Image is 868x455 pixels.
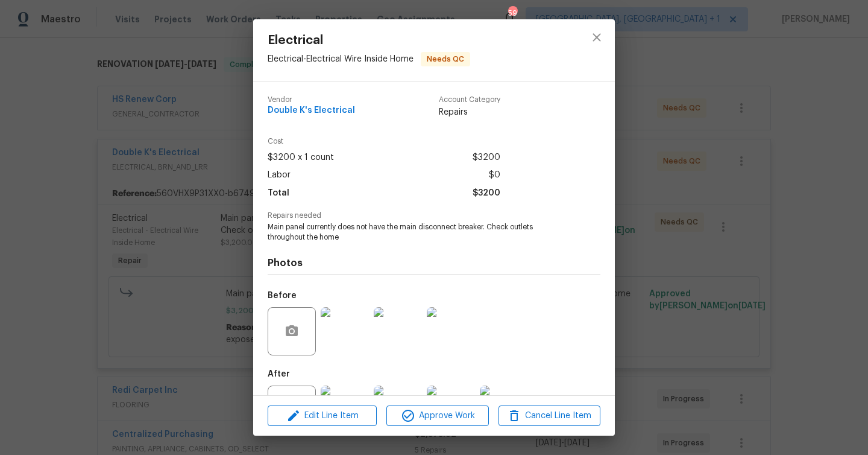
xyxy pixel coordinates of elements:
[489,167,500,184] span: $0
[271,409,373,424] span: Edit Line Item
[268,149,334,167] span: $3200 x 1 count
[268,55,414,63] span: Electrical - Electrical Wire Inside Home
[268,138,500,145] span: Cost
[473,149,500,167] span: $3200
[502,409,597,424] span: Cancel Line Item
[439,96,500,104] span: Account Category
[268,185,289,202] span: Total
[268,96,355,104] span: Vendor
[268,406,377,427] button: Edit Line Item
[422,53,469,65] span: Needs QC
[268,257,600,269] h4: Photos
[473,185,500,202] span: $3200
[508,7,517,19] div: 59
[268,370,290,378] h5: After
[268,222,567,243] span: Main panel currently does not have the main disconnect breaker. Check outlets throughout the home
[268,212,600,220] span: Repairs needed
[268,167,291,184] span: Labor
[582,23,611,52] button: close
[439,106,500,118] span: Repairs
[386,406,488,427] button: Approve Work
[268,291,297,300] h5: Before
[268,34,470,47] span: Electrical
[390,409,485,424] span: Approve Work
[268,106,355,115] span: Double K's Electrical
[498,406,600,427] button: Cancel Line Item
